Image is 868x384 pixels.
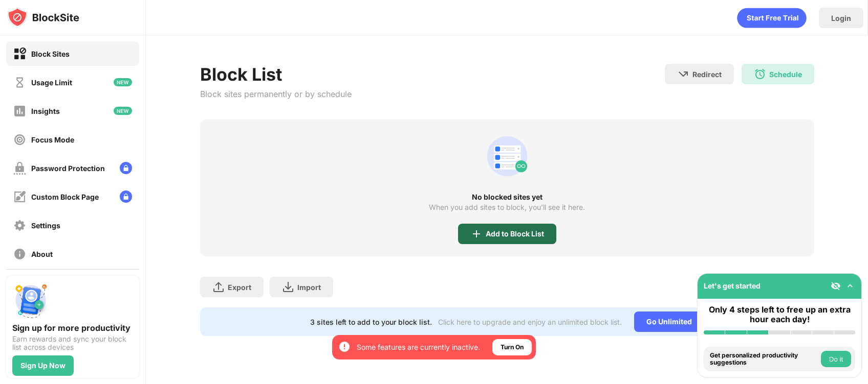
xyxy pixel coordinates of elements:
[13,105,26,117] img: insights-off.svg
[438,318,622,326] div: Click here to upgrade and enjoy an unlimited block list.
[831,14,851,22] div: Login
[200,64,352,85] div: Block List
[692,70,722,79] div: Redirect
[31,135,74,144] div: Focus Mode
[12,323,133,333] div: Sign up for more productivity
[704,281,761,290] div: Let's get started
[13,219,26,232] img: settings-off.svg
[634,311,704,332] div: Go Unlimited
[310,318,432,326] div: 3 sites left to add to your block list.
[31,193,99,201] div: Custom Block Page
[31,78,72,87] div: Usage Limit
[7,7,79,28] img: logo-blocksite.svg
[710,352,818,367] div: Get personalized productivity suggestions
[357,342,480,352] div: Some features are currently inactive.
[13,190,26,203] img: customize-block-page-off.svg
[338,341,351,353] img: error-circle-white.svg
[297,283,321,292] div: Import
[704,305,855,324] div: Only 4 steps left to free up an extra hour each day!
[31,221,60,230] div: Settings
[200,89,352,99] div: Block sites permanently or by schedule
[200,193,814,201] div: No blocked sites yet
[501,342,524,352] div: Turn On
[845,281,855,291] img: omni-setup-toggle.svg
[13,47,26,60] img: block-on.svg
[120,190,132,203] img: lock-menu.svg
[769,70,802,79] div: Schedule
[31,164,105,173] div: Password Protection
[483,132,532,181] div: animation
[20,362,66,370] div: Sign Up Now
[13,76,26,89] img: time-usage-off.svg
[13,162,26,175] img: password-protection-off.svg
[31,50,70,58] div: Block Sites
[13,248,26,260] img: about-off.svg
[228,283,251,292] div: Export
[120,162,132,174] img: lock-menu.svg
[13,133,26,146] img: focus-off.svg
[737,8,807,28] div: animation
[12,335,133,351] div: Earn rewards and sync your block list across devices
[31,107,60,115] div: Insights
[114,107,132,115] img: new-icon.svg
[821,351,851,367] button: Do it
[114,78,132,86] img: new-icon.svg
[31,250,53,258] div: About
[486,230,544,238] div: Add to Block List
[429,203,585,211] div: When you add sites to block, you’ll see it here.
[12,282,49,319] img: push-signup.svg
[831,281,841,291] img: eye-not-visible.svg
